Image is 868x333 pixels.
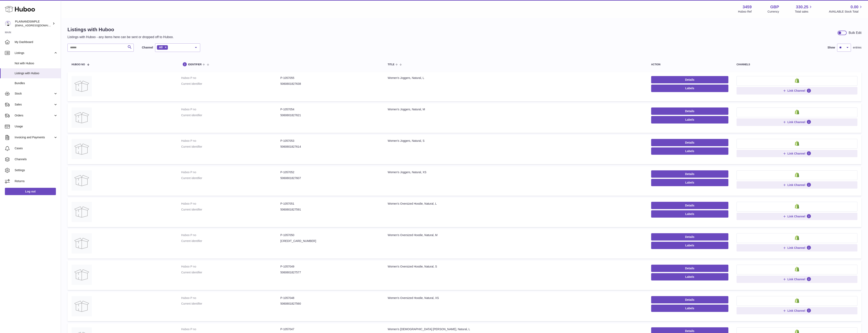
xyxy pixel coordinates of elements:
span: Invoicing and Payments [15,135,53,139]
dd: P-1057055 [280,76,379,80]
dd: 5060801827591 [280,208,379,212]
dd: 5060801827621 [280,113,379,117]
button: Labels [651,273,728,280]
dd: P-1057053 [280,139,379,143]
div: Huboo Ref [738,10,752,14]
img: shopify-small.png [795,298,799,303]
dt: Huboo P no [181,265,280,269]
dt: Current identifier [181,82,280,86]
div: Women's Oversized Hoodie, Natural, L [388,202,643,206]
img: Women's Joggers, Natural, S [72,139,92,159]
dd: P-1057049 [280,265,379,269]
img: Women's Oversized Hoodie, Natural, M [72,233,92,254]
span: Listings [15,51,53,55]
span: Link Channel [788,215,805,218]
span: identifier [188,63,202,66]
dt: Current identifier [181,113,280,117]
a: Details [651,233,728,241]
dd: P-1057054 [280,107,379,111]
dt: Current identifier [181,176,280,180]
dt: Current identifier [181,239,280,243]
div: Women's Joggers, Natural, S [388,139,643,143]
img: Women's Joggers, Natural, L [72,76,92,96]
button: Link Channel [737,150,857,157]
span: My Dashboard [15,40,58,44]
dd: P-1057051 [280,202,379,206]
div: Currency [768,10,779,14]
span: entries [853,46,861,49]
img: shopify-small.png [795,172,799,177]
strong: 3459 [743,4,752,10]
a: 330.25 Total sales [795,4,813,14]
span: Link Channel [788,246,805,250]
span: Huboo no [72,63,85,66]
dt: Current identifier [181,271,280,274]
span: Stock [15,92,53,96]
dd: [CREDIT_CARD_NUMBER] [280,239,379,243]
a: Details [651,76,728,83]
a: Details [651,139,728,146]
dt: Huboo P no [181,139,280,143]
span: AVAILABLE Stock Total [829,10,863,14]
span: Link Channel [788,183,805,187]
button: Link Channel [737,213,857,220]
div: PLAINANDSIMPLE [15,20,52,27]
span: Channels [15,157,58,161]
button: Labels [651,305,728,312]
button: Link Channel [737,244,857,251]
div: Women's Oversized Hoodie, Natural, M [388,233,643,237]
span: title [388,63,394,66]
span: Usage [15,125,58,128]
button: Labels [651,147,728,155]
button: Labels [651,179,728,186]
div: Bulk Edit [849,31,861,35]
dd: 5060801827577 [280,271,379,274]
dd: P-1057048 [280,296,379,300]
span: All [159,46,163,49]
button: Labels [651,210,728,218]
button: Link Channel [737,307,857,314]
img: Women's Oversized Hoodie, Natural, L [72,202,92,222]
button: Labels [651,116,728,123]
span: [EMAIL_ADDRESS][DOMAIN_NAME] [15,24,60,27]
a: Details [651,170,728,178]
div: Women's [DEMOGRAPHIC_DATA] [PERSON_NAME], Natural, L [388,327,643,331]
dt: Huboo P no [181,170,280,174]
dd: 5060801827614 [280,145,379,149]
span: Link Channel [788,309,805,313]
div: Women's Joggers, Natural, L [388,76,643,80]
label: Channel [142,46,153,49]
span: Orders [15,114,53,117]
span: Link Channel [788,89,805,92]
div: Women's Joggers, Natural, M [388,107,643,111]
img: shopify-small.png [795,78,799,83]
img: shopify-small.png [795,267,799,272]
span: Settings [15,168,58,172]
button: Labels [651,242,728,249]
strong: GBP [770,4,779,10]
span: Listings with Huboo [15,71,58,75]
button: Link Channel [737,181,857,189]
dt: Huboo P no [181,327,280,331]
a: 0.00 AVAILABLE Stock Total [829,4,863,14]
span: Link Channel [788,120,805,124]
button: Link Channel [737,118,857,126]
span: Link Channel [788,277,805,281]
button: Link Channel [737,87,857,94]
div: channels [737,63,857,66]
img: internalAdmin-3459@internal.huboo.com [5,20,11,27]
span: Not with Huboo [15,61,58,65]
img: shopify-small.png [795,204,799,209]
dt: Huboo P no [181,107,280,111]
img: Women's Oversized Hoodie, Natural, S [72,265,92,285]
div: Women's Oversized Hoodie, Natural, XS [388,296,643,300]
dt: Huboo P no [181,202,280,206]
div: action [651,63,728,66]
img: shopify-small.png [795,110,799,114]
span: Link Channel [788,152,805,155]
button: Labels [651,85,728,92]
h1: Listings with Huboo [67,26,174,33]
a: Details [651,202,728,209]
dd: P-1057050 [280,233,379,237]
dt: Huboo P no [181,76,280,80]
